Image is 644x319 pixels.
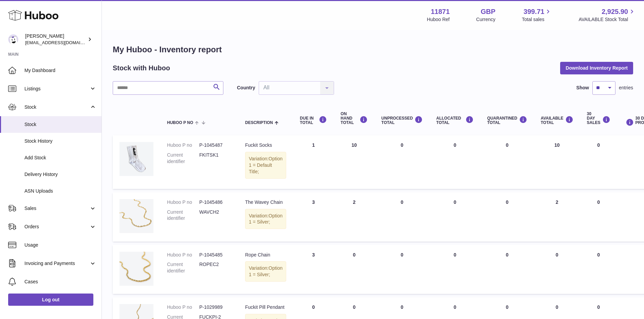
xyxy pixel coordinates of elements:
div: Currency [476,16,496,23]
div: DUE IN TOTAL [300,116,327,125]
span: Stock [24,121,96,128]
dd: P-1045487 [199,142,232,148]
td: 1 [293,135,334,189]
div: ON HAND Total [341,112,368,125]
span: My Dashboard [24,67,96,74]
div: Fuckit Socks [245,142,286,148]
dt: Huboo P no [167,304,199,311]
label: Country [237,85,255,91]
div: Variation: [245,261,286,282]
dd: P-1045486 [199,199,232,206]
img: product image [119,142,153,176]
span: 0 [506,199,509,205]
td: 0 [580,245,617,294]
td: 2 [334,192,374,242]
td: 0 [429,135,480,189]
td: 0 [580,192,617,242]
dt: Current identifier [167,261,199,274]
span: 0 [506,304,509,310]
img: product image [119,252,153,286]
td: 10 [534,135,580,189]
span: Listings [24,86,89,92]
span: AVAILABLE Stock Total [578,16,636,23]
div: 30 DAY SALES [587,112,610,125]
td: 0 [429,245,480,294]
td: 0 [580,135,617,189]
div: Variation: [245,209,286,229]
dt: Huboo P no [167,142,199,148]
dt: Huboo P no [167,252,199,258]
div: The Wavey Chain [245,199,286,206]
a: 2,925.90 AVAILABLE Stock Total [578,7,636,23]
span: Invoicing and Payments [24,260,89,267]
span: Option 1 = Silver; [249,213,282,225]
span: Stock History [24,138,96,144]
span: Description [245,121,273,125]
span: Huboo P no [167,121,193,125]
span: Sales [24,205,89,212]
span: Stock [24,104,89,110]
span: Usage [24,242,96,248]
span: [EMAIL_ADDRESS][DOMAIN_NAME] [25,40,100,45]
span: Add Stock [24,155,96,161]
dd: ROPEC2 [199,261,232,274]
td: 2 [534,192,580,242]
img: internalAdmin-11871@internal.huboo.com [8,34,18,45]
td: 0 [534,245,580,294]
span: 0 [506,252,509,258]
dd: P-1029989 [199,304,232,311]
td: 0 [374,192,429,242]
div: Rope Chain [245,252,286,258]
a: Log out [8,294,93,306]
div: AVAILABLE Total [541,116,573,125]
strong: 11871 [431,7,450,16]
td: 0 [429,192,480,242]
td: 0 [334,245,374,294]
span: Delivery History [24,171,96,178]
span: Option 1 = Default Title; [249,156,282,174]
dd: P-1045485 [199,252,232,258]
span: 399.71 [523,7,544,16]
h2: Stock with Huboo [113,64,170,73]
dd: WAVCH2 [199,209,232,222]
span: entries [619,85,633,91]
div: UNPROCESSED Total [381,116,423,125]
div: Huboo Ref [427,16,450,23]
label: Show [576,85,589,91]
dt: Current identifier [167,209,199,222]
img: product image [119,199,153,233]
button: Download Inventory Report [560,62,633,74]
span: Orders [24,224,89,230]
span: ASN Uploads [24,188,96,194]
span: Total sales [522,16,552,23]
dt: Current identifier [167,152,199,165]
span: 0 [506,142,509,148]
td: 0 [374,135,429,189]
div: Fuckit Pill Pendant [245,304,286,311]
div: Variation: [245,152,286,179]
div: [PERSON_NAME] [25,33,86,46]
td: 3 [293,245,334,294]
dt: Huboo P no [167,199,199,206]
div: QUARANTINED Total [487,116,527,125]
a: 399.71 Total sales [522,7,552,23]
td: 3 [293,192,334,242]
h1: My Huboo - Inventory report [113,44,633,55]
span: 2,925.90 [602,7,628,16]
dd: FKITSK1 [199,152,232,165]
strong: GBP [481,7,495,16]
div: ALLOCATED Total [436,116,474,125]
span: Cases [24,279,96,285]
td: 10 [334,135,374,189]
td: 0 [374,245,429,294]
